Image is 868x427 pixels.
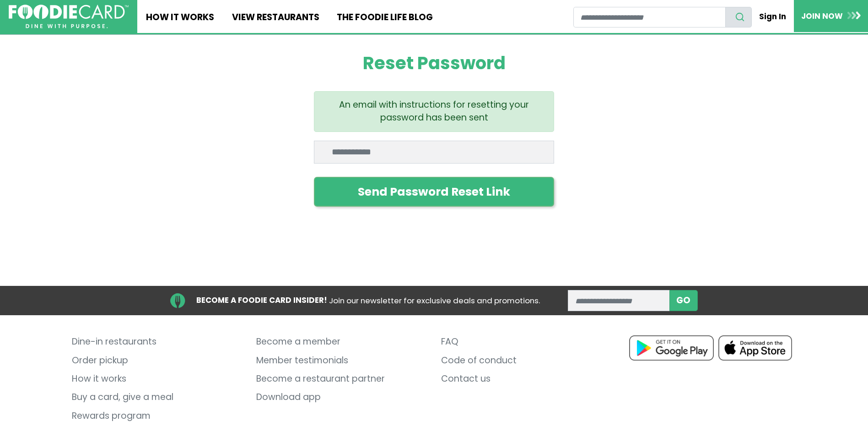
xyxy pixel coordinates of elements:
input: restaurant search [573,7,726,27]
a: Code of conduct [441,351,612,370]
strong: BECOME A FOODIE CARD INSIDER! [196,295,327,306]
a: Rewards program [72,407,243,425]
a: Contact us [441,370,612,388]
span: Join our newsletter for exclusive deals and promotions. [329,295,540,306]
a: Become a member [256,333,427,351]
a: Become a restaurant partner [256,370,427,388]
div: An email with instructions for resetting your password has been sent [314,91,554,131]
button: search [725,7,752,27]
button: Send Password Reset Link [314,177,554,207]
a: Order pickup [72,351,243,370]
a: Sign In [752,6,794,27]
img: FoodieCard; Eat, Drink, Save, Donate [9,5,129,29]
h1: Reset Password [314,53,554,74]
a: Download app [256,389,427,407]
input: enter email address [568,290,670,311]
a: How it works [72,370,243,388]
a: Member testimonials [256,351,427,370]
button: subscribe [669,290,698,311]
a: FAQ [441,333,612,351]
a: Buy a card, give a meal [72,389,243,407]
a: Dine-in restaurants [72,333,243,351]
